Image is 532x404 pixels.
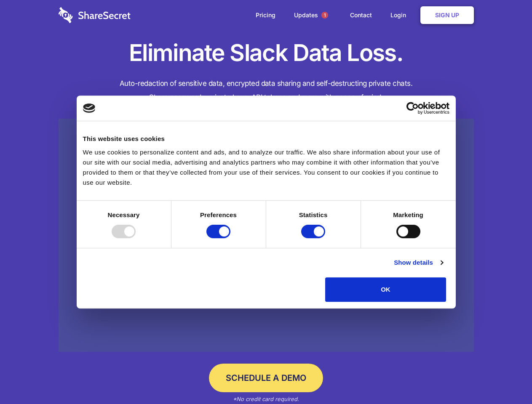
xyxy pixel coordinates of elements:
a: Usercentrics Cookiebot - opens in a new window [376,102,449,114]
strong: Statistics [299,211,328,218]
h1: Eliminate Slack Data Loss. [59,38,474,68]
span: 1 [321,12,328,19]
button: OK [325,277,446,302]
em: *No credit card required. [233,396,299,402]
strong: Marketing [393,211,423,218]
img: logo-wordmark-white-trans-d4663122ce5f474addd5e946df7df03e33cb6a1c49d2221995e7729f52c070b2.svg [59,7,131,23]
a: Login [382,2,419,28]
a: Contact [342,2,380,28]
a: Schedule a Demo [209,364,323,392]
strong: Necessary [108,211,140,218]
div: We use cookies to personalize content and ads, and to analyze our traffic. We also share informat... [83,147,449,188]
a: Sign Up [420,6,474,24]
h4: Auto-redaction of sensitive data, encrypted data sharing and self-destructing private chats. Shar... [59,77,474,104]
strong: Preferences [200,211,237,218]
img: logo [83,104,96,113]
a: Wistia video thumbnail [59,119,474,352]
a: Show details [394,258,443,268]
a: Pricing [247,2,284,28]
div: This website uses cookies [83,134,449,144]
